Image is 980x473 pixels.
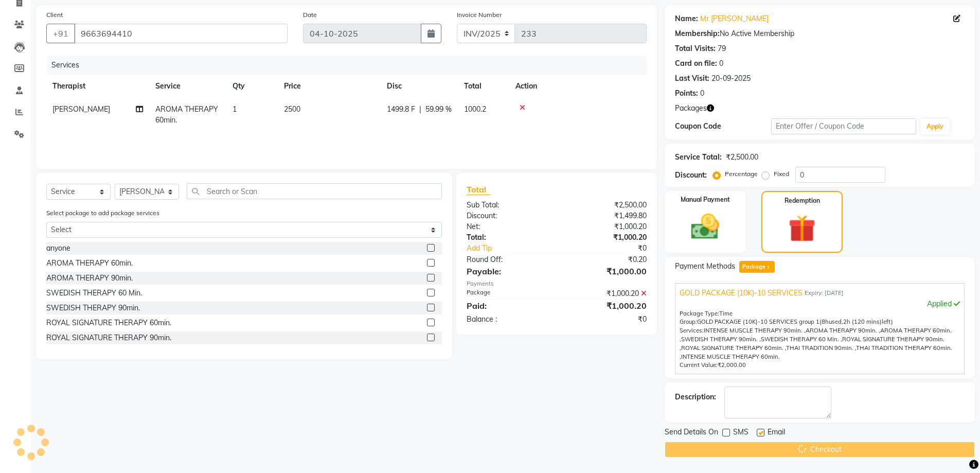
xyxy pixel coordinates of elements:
div: No Active Membership [675,28,965,39]
span: ROYAL SIGNATURE THERAPY 60min. , [681,344,786,352]
label: Client [46,10,63,20]
th: Therapist [46,75,149,98]
div: Points: [675,88,698,99]
span: Group: [680,318,697,325]
th: Price [278,75,381,98]
div: Coupon Code [675,121,772,132]
div: Description: [675,392,716,402]
div: Last Visit: [675,73,709,84]
span: 1000.2 [464,104,486,114]
span: GOLD PACKAGE (10K)-10 SERVICES [680,288,803,299]
a: Add Tip [459,243,573,254]
span: 2500 [284,104,300,114]
span: Package [739,261,775,273]
img: _gift.svg [780,212,824,246]
div: ₹1,499.80 [557,211,654,221]
div: Total Visits: [675,43,716,54]
span: GOLD PACKAGE (10K)-10 SERVICES group 1 [697,318,819,325]
th: Total [458,75,509,98]
div: ₹1,000.20 [557,288,654,299]
a: Mr [PERSON_NAME] [700,13,769,24]
span: Total [467,184,490,195]
div: Payable: [459,265,557,277]
span: SMS [733,427,749,440]
div: SWEDISH THERAPY 60 Min. [46,288,142,299]
input: Search or Scan [187,183,442,199]
label: Percentage [725,169,758,179]
div: Discount: [459,211,557,221]
span: Package Type: [680,310,719,317]
th: Action [509,75,647,98]
div: 0 [719,58,723,69]
span: Packages [675,103,707,114]
div: 79 [718,43,726,54]
span: SWEDISH THERAPY 90min. , [681,336,761,343]
label: Date [303,10,317,20]
div: Services [47,56,654,75]
span: THAI TRADITION THERAPY 60min. , [680,344,952,360]
span: Email [768,427,785,440]
input: Search by Name/Mobile/Email/Code [74,24,288,43]
div: AROMA THERAPY 90min. [46,273,133,284]
div: AROMA THERAPY 60min. [46,258,133,269]
label: Invoice Number [457,10,502,20]
span: 1499.8 F [387,104,415,115]
div: Balance : [459,314,557,325]
div: anyone [46,243,70,254]
div: Payments [467,279,646,288]
th: Service [149,75,226,98]
span: SWEDISH THERAPY 60 Min. , [761,336,842,343]
div: ₹2,500.00 [726,152,758,163]
span: (8h [819,318,829,325]
div: Service Total: [675,152,722,163]
span: Expiry: [DATE] [805,289,844,297]
div: ₹0.20 [557,254,654,265]
div: ₹1,000.20 [557,221,654,232]
th: Qty [226,75,278,98]
label: Select package to add package services [46,208,159,218]
div: Discount: [675,170,707,181]
div: ROYAL SIGNATURE THERAPY 90min. [46,332,171,343]
div: Paid: [459,300,557,312]
div: Name: [675,13,698,24]
input: Enter Offer / Coupon Code [771,118,916,134]
label: Fixed [774,169,789,179]
div: Sub Total: [459,200,557,211]
label: Redemption [785,196,820,205]
span: INTENSE MUSCLE THERAPY 90min. , [704,327,806,334]
img: _cash.svg [682,211,728,243]
span: 1 [233,104,237,114]
div: Applied [680,299,960,309]
div: 0 [700,88,704,99]
span: [PERSON_NAME] [52,104,110,114]
span: AROMA THERAPY 90min. , [806,327,880,334]
span: Time [719,310,733,317]
div: 20-09-2025 [711,73,751,84]
label: Manual Payment [681,195,730,204]
span: 2h (120 mins) [843,318,882,325]
span: ROYAL SIGNATURE THERAPY 90min. , [680,336,945,352]
div: ₹1,000.20 [557,232,654,243]
span: AROMA THERAPY 60min. [155,104,218,125]
div: Round Off: [459,254,557,265]
span: 59.99 % [425,104,452,115]
button: +91 [46,24,75,43]
div: ROYAL SIGNATURE THERAPY 60min. [46,318,171,328]
span: INTENSE MUSCLE THERAPY 60min. [681,353,780,360]
span: ₹2,000.00 [718,361,746,369]
div: Net: [459,221,557,232]
div: ₹2,500.00 [557,200,654,211]
span: THAI TRADITION 90min. , [786,344,856,352]
div: SWEDISH THERAPY 90min. [46,303,140,313]
div: ₹0 [557,314,654,325]
div: Total: [459,232,557,243]
button: Apply [920,119,950,134]
span: AROMA THERAPY 60min. , [680,327,952,343]
div: Package [459,288,557,299]
div: ₹1,000.00 [557,265,654,277]
div: Membership: [675,28,720,39]
span: 1 [765,265,771,271]
div: ₹1,000.20 [557,300,654,312]
span: Services: [680,327,704,334]
span: | [419,104,421,115]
